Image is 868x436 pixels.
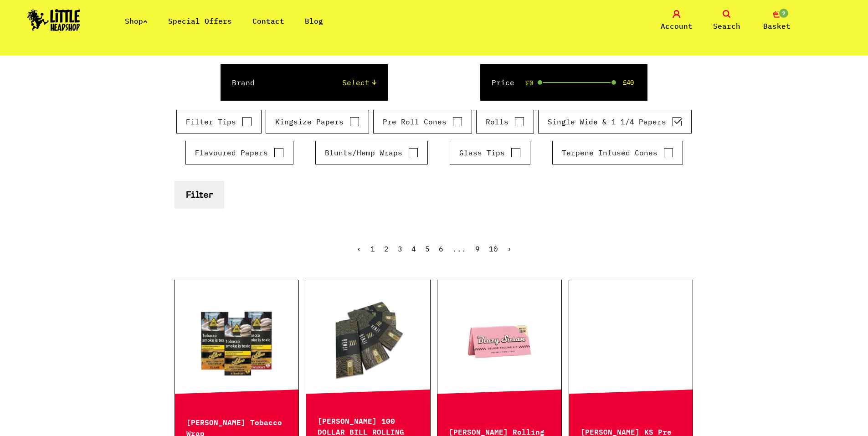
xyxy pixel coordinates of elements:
[489,244,498,253] a: 10
[492,77,514,88] label: Price
[459,147,521,158] label: Glass Tips
[398,244,402,253] a: 3
[475,244,480,253] a: 9
[275,116,360,127] label: Kingsize Papers
[425,244,430,253] a: 5
[195,147,284,158] label: Flavoured Papers
[232,77,255,88] label: Brand
[562,147,673,158] label: Terpene Infused Cones
[754,10,800,31] a: 9 Basket
[661,21,693,31] span: Account
[383,116,462,127] label: Pre Roll Cones
[452,244,466,253] span: ...
[704,10,750,31] a: Search
[168,16,232,26] a: Special Offers
[186,116,252,127] label: Filter Tips
[439,244,443,253] a: 6
[370,244,375,253] span: 1
[526,79,533,87] span: £0
[325,147,418,158] label: Blunts/Hemp Wraps
[357,244,361,253] span: ‹
[548,116,682,127] label: Single Wide & 1 1/4 Papers
[411,244,416,253] a: 4
[125,16,148,26] a: Shop
[357,245,361,252] li: « Previous
[252,16,284,26] a: Contact
[175,181,224,209] button: Filter
[763,21,791,31] span: Basket
[27,9,80,31] img: Little Head Shop Logo
[486,116,524,127] label: Rolls
[507,244,512,253] a: Next »
[623,79,634,86] span: £40
[713,21,740,31] span: Search
[305,16,323,26] a: Blog
[778,8,789,19] span: 9
[384,244,389,253] a: 2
